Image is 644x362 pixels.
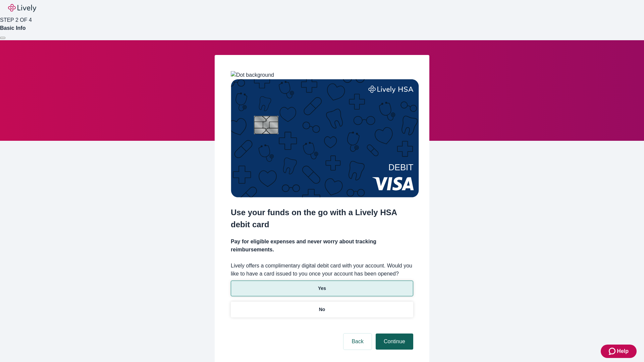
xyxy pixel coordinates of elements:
[8,4,36,12] img: Lively
[231,206,413,231] h2: Use your funds on the go with a Lively HSA debit card
[601,345,637,358] button: Zendesk support iconHelp
[231,71,274,79] img: Dot background
[318,285,326,292] p: Yes
[343,334,372,350] button: Back
[231,79,419,197] img: Debit card
[376,334,413,350] button: Continue
[231,238,413,254] h4: Pay for eligible expenses and never worry about tracking reimbursements.
[231,302,413,317] button: No
[231,281,413,296] button: Yes
[617,347,629,355] span: Help
[609,347,617,355] svg: Zendesk support icon
[319,306,325,313] p: No
[231,262,413,278] label: Lively offers a complimentary digital debit card with your account. Would you like to have a card...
